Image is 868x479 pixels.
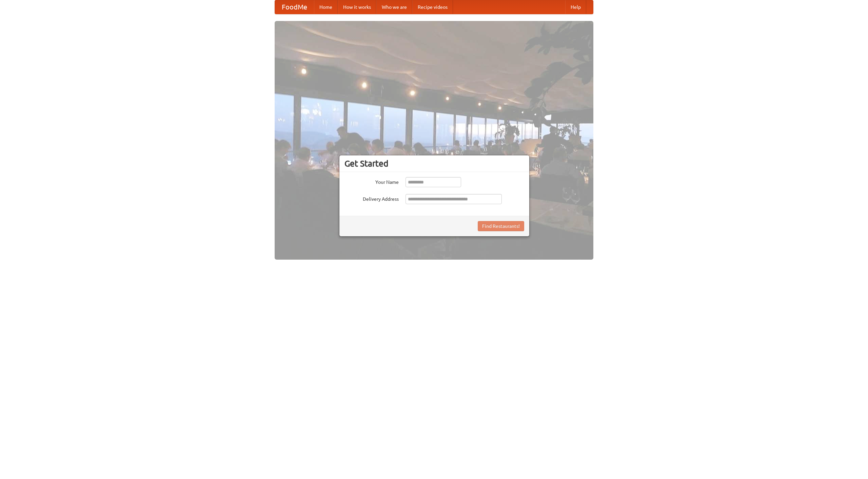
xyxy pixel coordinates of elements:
h3: Get Started [344,158,524,169]
label: Your Name [344,177,399,186]
a: Who we are [376,0,412,14]
a: Home [314,0,338,14]
label: Delivery Address [344,194,399,202]
button: Find Restaurants! [478,221,524,231]
a: How it works [338,0,376,14]
a: Recipe videos [412,0,453,14]
a: Help [565,0,586,14]
a: FoodMe [275,0,314,14]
